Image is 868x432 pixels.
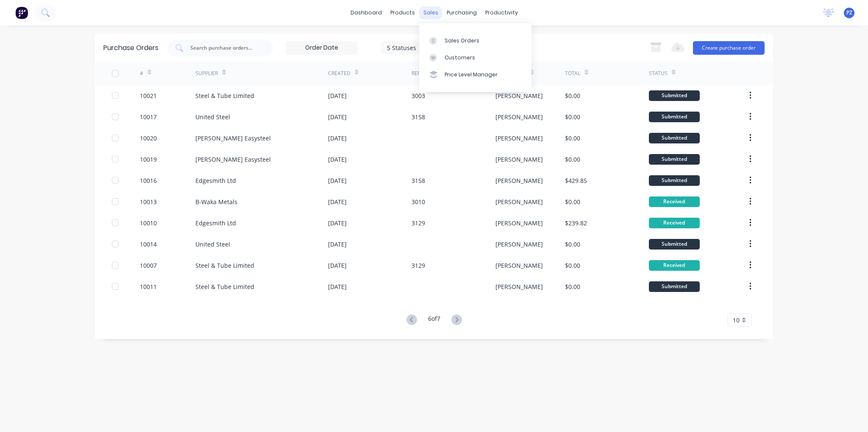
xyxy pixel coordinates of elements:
div: 3129 [412,219,425,227]
div: [PERSON_NAME] [495,282,543,291]
div: [PERSON_NAME] [495,240,543,249]
div: Received [649,196,700,207]
div: $0.00 [565,240,580,249]
div: [PERSON_NAME] [495,91,543,100]
div: 10011 [140,282,157,291]
div: Submitted [649,154,700,165]
div: 10014 [140,240,157,249]
div: Edgesmith Ltd [195,176,236,185]
span: PZ [846,9,852,17]
div: 10019 [140,155,157,164]
div: 10017 [140,112,157,121]
div: [DATE] [328,240,347,249]
div: Submitted [649,175,700,186]
div: 3158 [412,176,425,185]
div: 6 of 7 [428,314,440,326]
a: Sales Orders [419,32,531,49]
div: Edgesmith Ltd [195,219,236,227]
div: [PERSON_NAME] Easysteel [195,155,271,164]
a: dashboard [346,6,386,19]
div: Created [328,70,351,77]
div: Total [565,70,580,77]
div: $0.00 [565,134,580,143]
div: Price Level Manager [445,71,498,79]
div: $0.00 [565,197,580,206]
div: United Steel [195,240,230,249]
div: productivity [481,6,522,19]
div: # [140,70,143,77]
div: $0.00 [565,112,580,121]
div: Reference [412,70,439,77]
div: 10016 [140,176,157,185]
div: Submitted [649,133,700,143]
div: Received [649,218,700,228]
div: Submitted [649,90,700,101]
div: 3129 [412,261,425,270]
div: [DATE] [328,112,347,121]
div: United Steel [195,112,230,121]
div: [DATE] [328,261,347,270]
div: [PERSON_NAME] Easysteel [195,134,271,143]
button: Create purchase order [693,41,765,55]
div: 3158 [412,112,425,121]
div: 3003 [412,91,425,100]
img: Factory [15,6,28,19]
div: $239.82 [565,219,587,227]
div: [DATE] [328,176,347,185]
div: 3010 [412,197,425,206]
div: [DATE] [328,155,347,164]
div: [PERSON_NAME] [495,197,543,206]
div: purchasing [442,6,481,19]
div: 10013 [140,197,157,206]
div: products [386,6,419,19]
div: $429.85 [565,176,587,185]
div: B-Waka Metals [195,197,237,206]
div: [DATE] [328,219,347,227]
div: $0.00 [565,91,580,100]
div: Supplier [195,70,218,77]
input: Order Date [286,42,357,54]
div: Submitted [649,239,700,250]
div: sales [419,6,442,19]
input: Search purchase orders... [189,44,260,52]
div: [PERSON_NAME] [495,176,543,185]
div: [DATE] [328,197,347,206]
div: Customers [445,54,475,62]
div: Sales Orders [445,37,479,45]
div: [DATE] [328,134,347,143]
div: 10020 [140,134,157,143]
div: Purchase Orders [103,43,159,53]
div: Steel & Tube Limited [195,261,254,270]
div: [PERSON_NAME] [495,219,543,227]
div: Received [649,260,700,271]
div: 10021 [140,91,157,100]
div: [DATE] [328,91,347,100]
div: 10007 [140,261,157,270]
div: Steel & Tube Limited [195,282,254,291]
div: [DATE] [328,282,347,291]
div: Submitted [649,112,700,122]
div: $0.00 [565,282,580,291]
a: Customers [419,49,531,66]
div: Submitted [649,281,700,292]
div: 5 Statuses [387,43,448,52]
div: [PERSON_NAME] [495,155,543,164]
a: Price Level Manager [419,66,531,83]
span: 10 [733,316,740,325]
div: $0.00 [565,261,580,270]
div: $0.00 [565,155,580,164]
div: 10010 [140,219,157,227]
div: [PERSON_NAME] [495,112,543,121]
div: [PERSON_NAME] [495,134,543,143]
div: Steel & Tube Limited [195,91,254,100]
div: Status [649,70,668,77]
div: [PERSON_NAME] [495,261,543,270]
